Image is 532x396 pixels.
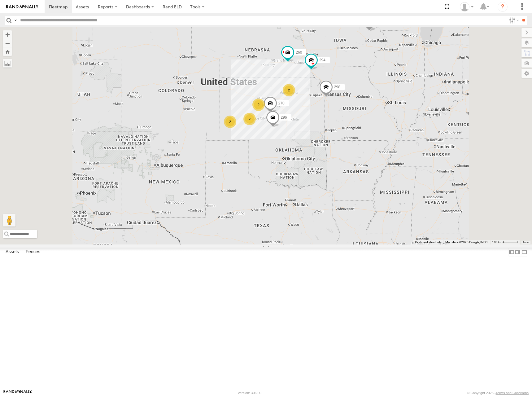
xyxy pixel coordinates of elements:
div: 2 [283,84,295,96]
button: Zoom out [3,39,12,47]
span: 260 [296,50,302,55]
button: Map Scale: 100 km per 45 pixels [490,240,520,244]
span: 100 km [492,240,503,244]
a: Terms (opens in new tab) [523,241,529,243]
div: 2 [252,99,265,111]
span: 294 [319,58,325,62]
div: © Copyright 2025 - [467,391,529,395]
label: Map Settings [521,69,532,78]
div: 2 [243,113,256,125]
label: Dock Summary Table to the Left [508,248,515,257]
span: 298 [334,85,340,89]
label: Assets [2,248,22,257]
label: Fences [23,248,43,257]
button: Zoom Home [3,47,12,56]
label: Hide Summary Table [521,248,527,257]
button: Keyboard shortcuts [415,240,442,244]
a: Terms and Conditions [496,391,529,395]
i: ? [498,2,508,12]
label: Dock Summary Table to the Right [515,248,521,257]
a: Visit our Website [3,390,32,396]
button: Drag Pegman onto the map to open Street View [3,214,15,227]
div: 2 [224,116,236,128]
span: Map data ©2025 Google, INEGI [445,240,488,244]
button: Zoom in [3,30,12,39]
span: 270 [278,101,285,105]
label: Search Filter Options [507,16,520,25]
span: 296 [281,115,287,120]
label: Search Query [13,16,18,25]
label: Measure [3,59,12,68]
img: rand-logo.svg [6,5,38,9]
div: Shane Miller [458,2,476,11]
div: Version: 306.00 [238,391,261,395]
